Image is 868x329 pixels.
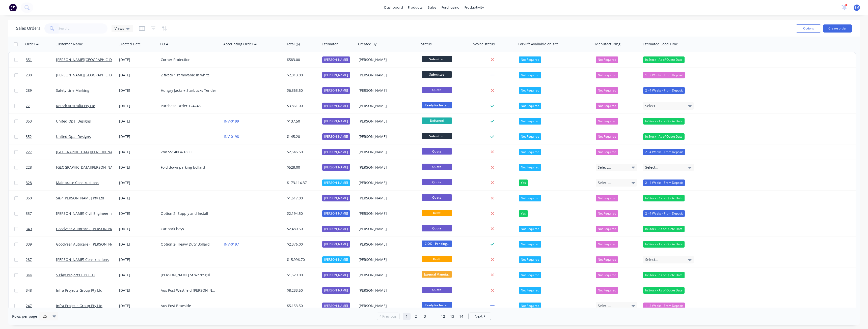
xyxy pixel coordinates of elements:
[596,195,618,201] button: Not Required
[224,242,239,247] a: INV-0197
[643,287,685,294] div: In Stock - As of Quote Date
[287,73,317,78] div: $2,013.00
[26,267,56,283] a: 344
[26,149,32,155] span: 227
[519,164,541,171] div: Not Required
[119,119,157,124] div: [DATE]
[425,4,439,11] div: sales
[643,272,685,278] div: In Stock - As of Quote Date
[322,256,350,263] div: [PERSON_NAME]
[519,210,528,217] div: Yes
[119,226,157,231] div: [DATE]
[161,149,217,155] div: 2no SS140FA-1800
[287,149,317,155] div: $2,546.50
[26,257,32,262] span: 287
[56,165,119,170] a: [GEOGRAPHIC_DATA][PERSON_NAME]
[56,257,109,262] a: [PERSON_NAME] Constructions
[598,196,616,201] span: Not Required
[9,4,17,11] img: Factory
[322,287,350,294] div: [PERSON_NAME]
[322,164,350,171] div: [PERSON_NAME]
[26,206,56,221] a: 337
[161,288,217,293] div: Aus Post Westfield [PERSON_NAME]
[596,133,618,140] button: Not Required
[287,211,317,216] div: $2,194.50
[439,313,447,320] a: Page 12
[519,56,541,63] div: Not Required
[643,210,685,217] div: 2 - 4 Weeks - From Deposit
[422,56,452,62] span: Submitted
[439,4,462,11] div: purchasing
[12,314,37,319] span: Rows per page
[421,42,432,47] div: Status
[519,256,541,263] div: Not Required
[26,288,32,293] span: 348
[519,287,541,294] div: Not Required
[26,180,32,185] span: 328
[472,42,495,47] div: Invoice status
[596,272,618,278] button: Not Required
[119,42,141,47] div: Created Date
[596,256,618,263] button: Not Required
[643,226,685,232] div: In Stock - As of Quote Date
[286,42,300,47] div: Total ($)
[287,88,317,93] div: $6,363.50
[119,57,157,62] div: [DATE]
[359,242,415,247] div: [PERSON_NAME]
[598,211,616,216] span: Not Required
[161,242,217,247] div: Option 2- Heavy Duty Bollard
[161,273,217,278] div: [PERSON_NAME] St Warragul
[287,180,317,185] div: $173,114.37
[26,83,56,98] a: 289
[322,180,350,186] div: [PERSON_NAME]
[359,303,415,308] div: [PERSON_NAME]
[422,179,452,185] span: Quote
[223,42,257,47] div: Accounting Order #
[519,180,528,186] div: Yes
[119,103,157,108] div: [DATE]
[26,226,32,231] span: 349
[322,72,350,78] div: [PERSON_NAME]
[469,314,491,319] a: Next page
[598,288,616,293] span: Not Required
[596,87,618,94] button: Not Required
[119,273,157,278] div: [DATE]
[359,57,415,62] div: [PERSON_NAME]
[56,57,183,62] a: [PERSON_NAME][GEOGRAPHIC_DATA] [GEOGRAPHIC_DATA][PERSON_NAME]
[359,180,415,185] div: [PERSON_NAME]
[56,226,120,231] a: Goodyear Autocare - [PERSON_NAME]
[161,73,217,78] div: 2 fixed/ 1 removable in white
[598,103,616,108] span: Not Required
[519,241,541,248] div: Not Required
[322,272,350,278] div: [PERSON_NAME]
[56,180,99,185] a: Mainbrace Constructions
[322,149,350,155] div: [PERSON_NAME]
[359,134,415,139] div: [PERSON_NAME]
[16,26,40,31] h1: Sales Orders
[26,221,56,236] a: 349
[643,303,685,309] div: 1 - 2 Weeks - From Deposit
[643,72,685,78] div: 1 - 2 Weeks - From Deposit
[287,257,317,262] div: $15,996.70
[56,42,83,47] div: Customer Name
[519,272,541,278] div: Not Required
[596,56,618,63] button: Not Required
[519,303,541,309] div: Not Required
[287,103,317,108] div: $3,861.00
[161,88,217,93] div: Hungry Jacks + Starbucks Tender
[287,134,317,139] div: $145.20
[119,134,157,139] div: [DATE]
[56,119,91,124] a: United Opal Designs
[322,42,338,47] div: Estimator
[359,119,415,124] div: [PERSON_NAME]
[422,148,452,155] span: Quote
[596,287,618,294] button: Not Required
[596,103,618,109] button: Not Required
[322,210,350,217] div: [PERSON_NAME]
[422,117,452,124] span: Delivered
[322,195,350,201] div: [PERSON_NAME]
[643,149,685,155] div: 2 - 4 Weeks - From Deposit
[287,226,317,231] div: $2,480.50
[643,87,685,94] div: 2 - 4 Weeks - From Deposit
[643,241,685,248] div: In Stock - As of Quote Date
